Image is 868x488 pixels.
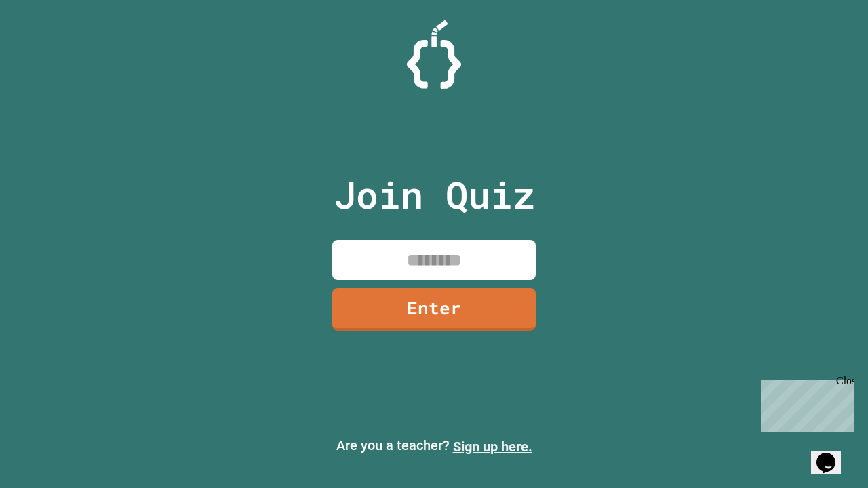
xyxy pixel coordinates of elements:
img: Logo.svg [407,20,461,89]
p: Are you a teacher? [11,435,857,457]
div: Chat with us now!Close [5,5,94,86]
iframe: chat widget [755,375,854,432]
a: Sign up here. [453,439,532,455]
p: Join Quiz [334,167,535,223]
a: Enter [332,288,536,331]
iframe: chat widget [811,434,854,474]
